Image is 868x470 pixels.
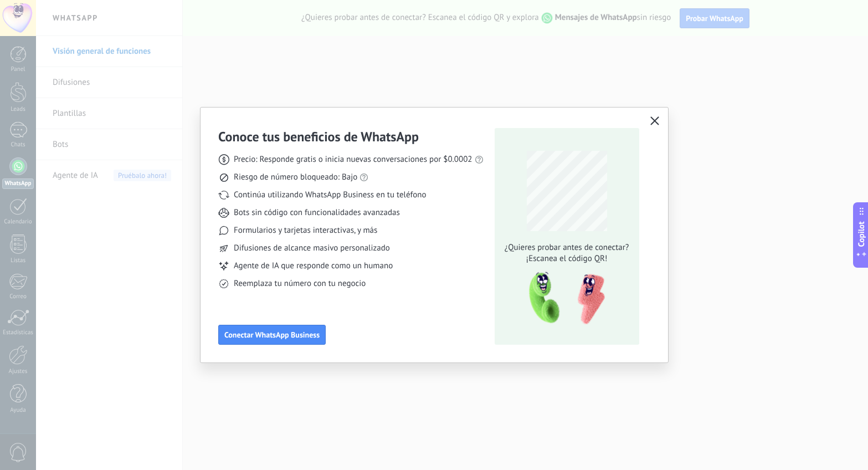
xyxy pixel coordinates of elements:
[234,243,390,254] span: Difusiones de alcance masivo personalizado
[234,278,366,289] span: Reemplaza tu número con tu negocio
[856,222,867,247] span: Copilot
[218,128,419,145] h3: Conoce tus beneficios de WhatsApp
[234,190,426,201] span: Continúa utilizando WhatsApp Business en tu teléfono
[501,253,632,264] span: ¡Escanea el código QR!
[501,242,632,253] span: ¿Quieres probar antes de conectar?
[234,154,472,165] span: Precio: Responde gratis o inicia nuevas conversaciones por $0.0002
[520,269,607,328] img: qr-pic-1x.png
[234,207,400,218] span: Bots sin código con funcionalidades avanzadas
[234,260,393,272] span: Agente de IA que responde como un humano
[234,225,377,236] span: Formularios y tarjetas interactivas, y más
[234,172,357,183] span: Riesgo de número bloqueado: Bajo
[224,331,320,339] span: Conectar WhatsApp Business
[218,325,326,345] button: Conectar WhatsApp Business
